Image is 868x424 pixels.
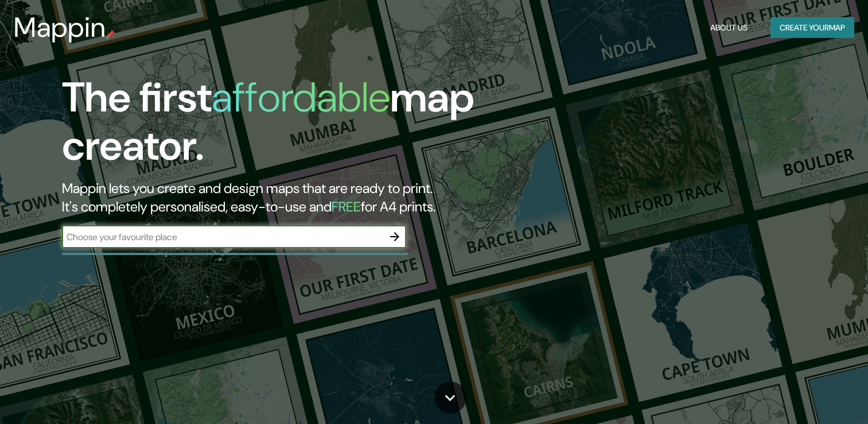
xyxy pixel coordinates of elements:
h3: Mappin [14,11,106,44]
h1: The first map creator. [62,74,496,179]
button: Create yourmap [770,17,854,38]
h2: Mappin lets you create and design maps that are ready to print. It's completely personalised, eas... [62,179,496,216]
input: Choose your favourite place [62,230,383,244]
img: mappin-pin [106,30,115,39]
button: About Us [706,17,752,38]
h1: affordable [212,71,390,124]
h5: FREE [332,198,361,215]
